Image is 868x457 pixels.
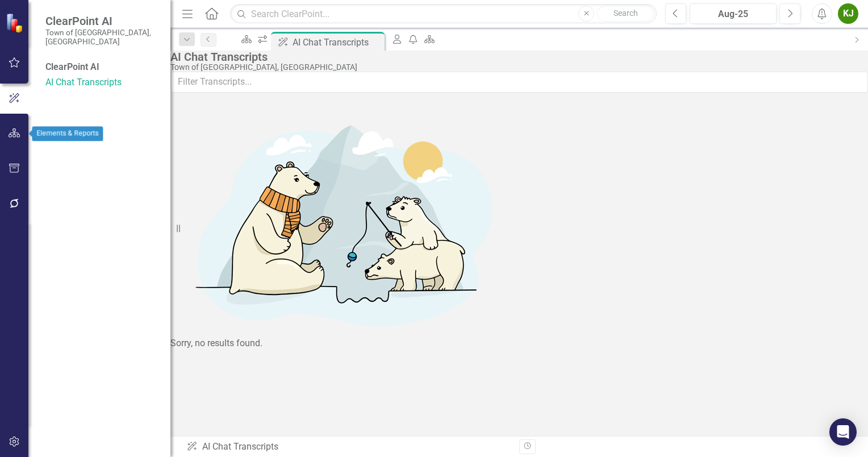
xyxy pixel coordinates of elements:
div: Aug-25 [694,7,773,21]
a: AI Chat Transcripts [45,76,159,89]
button: Search [597,6,654,22]
small: Town of [GEOGRAPHIC_DATA], [GEOGRAPHIC_DATA] [45,28,159,47]
div: Sorry, no results found. [170,337,868,350]
span: ClearPoint AI [45,14,159,28]
input: Search ClearPoint... [230,4,657,24]
div: AI Chat Transcripts [186,441,511,454]
div: ClearPoint AI [45,61,159,74]
div: Open Intercom Messenger [829,418,857,446]
img: No results found [170,110,511,337]
img: ClearPoint Strategy [6,13,26,33]
span: Search [614,9,638,18]
div: AI Chat Transcripts [293,35,382,49]
button: KJ [838,3,858,24]
div: Town of [GEOGRAPHIC_DATA], [GEOGRAPHIC_DATA] [170,63,862,72]
input: Filter Transcripts... [170,72,868,93]
div: AI Chat Transcripts [170,51,862,63]
button: Aug-25 [690,3,777,24]
div: Elements & Reports [32,126,103,141]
